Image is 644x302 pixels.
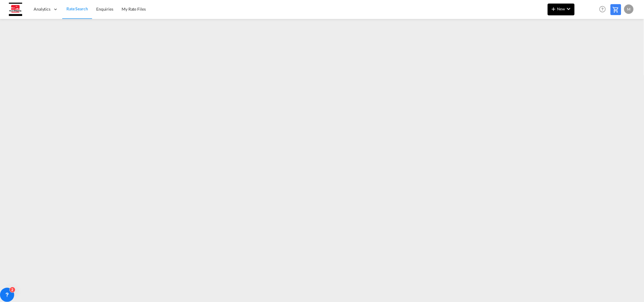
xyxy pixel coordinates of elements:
span: Analytics [34,6,50,12]
span: Enquiries [96,7,113,12]
div: Help [598,4,611,15]
md-icon: icon-chevron-down [565,5,572,12]
span: Rate Search [66,6,88,11]
span: Help [598,4,608,14]
div: M [624,4,634,14]
img: ac88b860a97111eea8db9d0149f830f7.jpg [9,3,22,16]
span: My Rate Files [122,7,146,12]
span: New [550,7,572,11]
button: icon-plus 400-fgNewicon-chevron-down [548,4,575,15]
md-icon: icon-plus 400-fg [550,5,557,12]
